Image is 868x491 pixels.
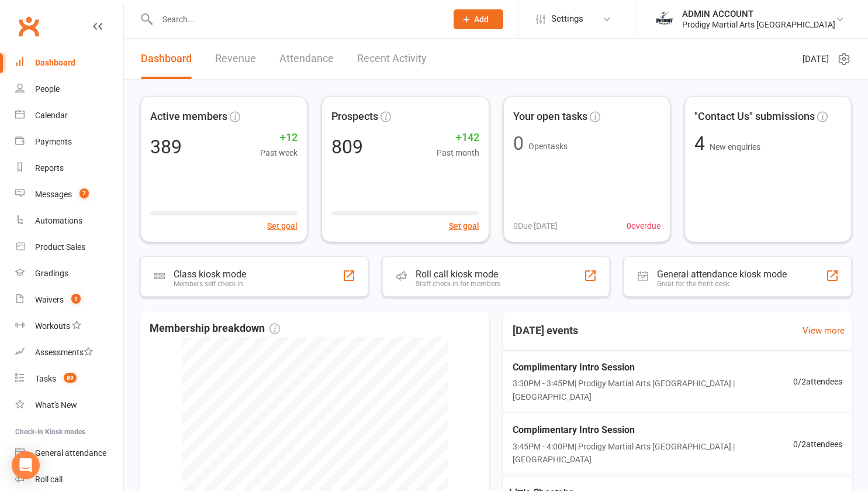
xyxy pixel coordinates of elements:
[174,280,246,288] div: Members self check-in
[653,8,676,31] img: thumb_image1686208220.png
[12,451,40,479] div: Open Intercom Messenger
[528,142,568,151] span: Open tasks
[35,111,68,120] div: Calendar
[35,190,72,199] div: Messages
[437,129,479,146] span: +142
[627,219,660,232] span: 0 overdue
[15,287,123,313] a: Waivers 1
[474,15,489,24] span: Add
[15,208,123,234] a: Automations
[357,39,427,79] a: Recent Activity
[15,50,123,76] a: Dashboard
[710,142,760,152] span: New enquiries
[15,102,123,129] a: Calendar
[793,375,842,388] span: 0 / 2 attendees
[503,320,587,341] h3: [DATE] events
[513,134,524,153] div: 0
[35,400,77,410] div: What's New
[150,138,182,156] div: 389
[454,9,503,29] button: Add
[174,269,246,280] div: Class kiosk mode
[513,219,558,232] span: 0 Due [DATE]
[279,39,334,79] a: Attendance
[35,295,64,304] div: Waivers
[35,242,85,252] div: Product Sales
[803,324,845,338] a: View more
[35,216,82,225] div: Automations
[35,475,63,484] div: Roll call
[416,269,500,280] div: Roll call kiosk mode
[513,377,794,403] span: 3:30PM - 3:45PM | Prodigy Martial Arts [GEOGRAPHIC_DATA] | [GEOGRAPHIC_DATA]
[14,12,43,41] a: Clubworx
[657,280,787,288] div: Great for the front desk
[71,294,81,304] span: 1
[79,188,89,198] span: 7
[15,260,123,287] a: Gradings
[215,39,256,79] a: Revenue
[15,76,123,102] a: People
[682,19,835,30] div: Prodigy Martial Arts [GEOGRAPHIC_DATA]
[416,280,500,288] div: Staff check-in for members
[35,374,56,383] div: Tasks
[141,39,192,79] a: Dashboard
[331,138,363,156] div: 809
[331,108,378,125] span: Prospects
[35,321,70,331] div: Workouts
[513,108,587,125] span: Your open tasks
[260,129,298,146] span: +12
[35,84,60,94] div: People
[267,219,298,232] button: Set goal
[513,360,794,375] span: Complimentary Intro Session
[15,392,123,418] a: What's New
[513,423,794,438] span: Complimentary Intro Session
[803,52,829,66] span: [DATE]
[35,269,68,278] div: Gradings
[15,129,123,155] a: Payments
[150,108,227,125] span: Active members
[15,366,123,392] a: Tasks 89
[694,108,815,125] span: "Contact Us" submissions
[15,339,123,366] a: Assessments
[15,313,123,339] a: Workouts
[682,9,835,19] div: ADMIN ACCOUNT
[35,137,72,146] div: Payments
[35,58,75,67] div: Dashboard
[35,163,64,173] div: Reports
[793,438,842,451] span: 0 / 2 attendees
[657,269,787,280] div: General attendance kiosk mode
[15,440,123,466] a: General attendance kiosk mode
[694,132,710,154] span: 4
[260,146,298,159] span: Past week
[437,146,479,159] span: Past month
[15,181,123,208] a: Messages 7
[15,234,123,260] a: Product Sales
[150,320,280,337] span: Membership breakdown
[35,348,93,357] div: Assessments
[551,6,583,32] span: Settings
[513,440,794,466] span: 3:45PM - 4:00PM | Prodigy Martial Arts [GEOGRAPHIC_DATA] | [GEOGRAPHIC_DATA]
[15,155,123,181] a: Reports
[64,373,77,383] span: 89
[154,11,438,28] input: Search...
[35,448,106,458] div: General attendance
[449,219,479,232] button: Set goal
